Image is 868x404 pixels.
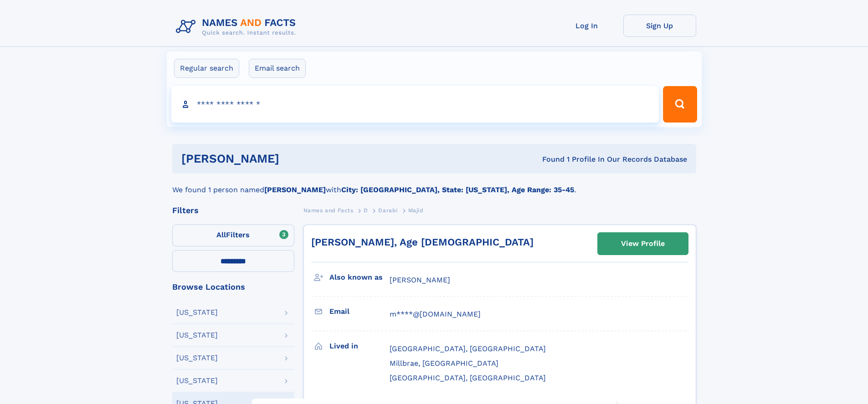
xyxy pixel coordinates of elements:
span: Millbrae, [GEOGRAPHIC_DATA] [390,359,498,368]
label: Regular search [174,59,239,78]
div: Found 1 Profile In Our Records Database [411,154,687,164]
img: Logo Names and Facts [172,15,303,39]
b: [PERSON_NAME] [264,185,326,194]
button: Search Button [663,86,697,123]
div: Browse Locations [172,283,294,291]
h3: Also known as [329,270,390,285]
div: Filters [172,206,294,215]
span: [GEOGRAPHIC_DATA], [GEOGRAPHIC_DATA] [390,373,546,382]
span: Majid [408,207,424,214]
a: Darabi [378,205,398,216]
div: [US_STATE] [176,354,218,362]
span: [GEOGRAPHIC_DATA], [GEOGRAPHIC_DATA] [390,344,546,353]
label: Filters [172,225,294,246]
a: Names and Facts [303,205,354,216]
label: Email search [249,59,306,78]
a: View Profile [598,233,688,255]
h1: [PERSON_NAME] [181,153,411,164]
span: [PERSON_NAME] [390,276,450,284]
input: search input [171,86,659,123]
h3: Lived in [329,338,390,354]
div: [US_STATE] [176,309,218,316]
span: All [216,230,226,239]
div: [US_STATE] [176,332,218,339]
span: Darabi [378,207,398,214]
a: [PERSON_NAME], Age [DEMOGRAPHIC_DATA] [311,236,534,248]
div: We found 1 person named with . [172,174,696,195]
div: View Profile [621,233,665,254]
a: Log In [550,15,623,37]
h3: Email [329,304,390,319]
div: [US_STATE] [176,377,218,384]
b: City: [GEOGRAPHIC_DATA], State: [US_STATE], Age Range: 35-45 [341,185,574,194]
span: D [364,207,368,214]
a: D [364,205,368,216]
a: Sign Up [623,15,696,37]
